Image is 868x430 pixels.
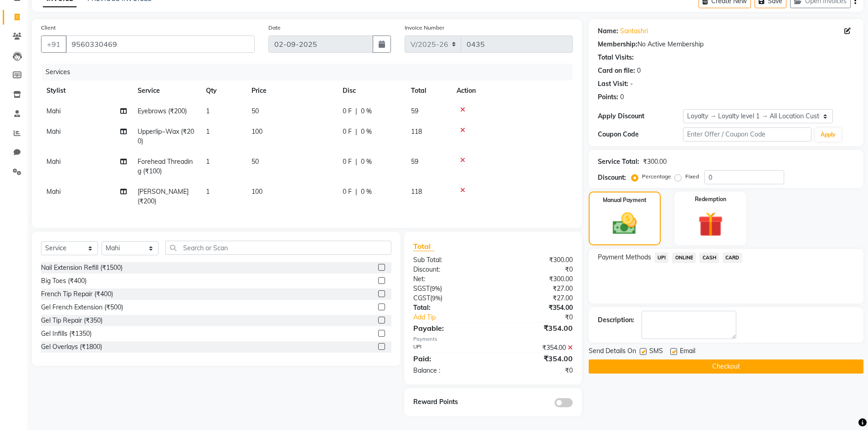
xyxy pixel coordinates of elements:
label: Redemption [695,195,726,203]
div: Nail Extension Refill (₹1500) [41,263,123,273]
div: Gel Infills (₹1350) [41,329,92,339]
span: Email [680,346,695,358]
div: No Active Membership [598,40,854,49]
span: 1 [206,127,210,136]
span: UPI [655,253,669,263]
div: Discount: [406,265,493,274]
div: Service Total: [598,157,639,167]
th: Service [132,81,200,101]
div: Reward Points [406,397,493,407]
span: Mahi [46,127,61,136]
div: - [630,79,633,89]
span: 50 [252,157,259,166]
div: Total: [406,303,493,313]
span: 118 [411,187,422,196]
div: ₹354.00 [493,303,580,313]
div: Coupon Code [598,130,683,139]
span: Mahi [46,157,61,166]
span: Mahi [46,187,61,196]
span: 50 [252,107,259,115]
span: Forehead Threading (₹100) [138,157,193,175]
span: ONLINE [672,253,696,263]
label: Client [41,24,56,32]
div: ₹300.00 [493,274,580,284]
div: ₹354.00 [493,343,580,353]
span: Eyebrows (₹200) [138,107,187,115]
div: ₹300.00 [643,157,667,167]
div: Discount: [598,173,626,182]
div: UPI [406,343,493,353]
span: 0 % [361,187,372,197]
th: Qty [200,81,246,101]
span: Send Details On [589,346,636,358]
span: Payment Methods [598,253,651,262]
span: CARD [723,253,742,263]
div: ₹300.00 [493,255,580,265]
div: Last Visit: [598,79,628,89]
span: SGST [413,284,430,293]
div: 0 [637,66,641,76]
div: Big Toes (₹400) [41,276,87,286]
span: 0 F [343,106,352,116]
div: ₹354.00 [493,323,580,334]
div: ₹0 [508,313,580,322]
th: Action [451,81,573,101]
label: Manual Payment [603,196,647,204]
span: 100 [252,127,262,136]
span: 59 [411,157,418,166]
span: 9% [431,285,440,292]
a: Add Tip [406,313,507,322]
div: Gel Overlays (₹1800) [41,342,102,352]
div: 0 [620,92,624,102]
span: 0 % [361,157,372,167]
div: Name: [598,26,618,36]
span: 1 [206,187,210,196]
div: Membership: [598,40,637,49]
label: Date [268,24,281,32]
span: 0 F [343,157,352,167]
span: 59 [411,107,418,115]
span: Total [413,242,434,251]
img: _cash.svg [605,210,644,238]
span: 0 % [361,106,372,116]
div: Card on file: [598,66,635,76]
label: Invoice Number [405,24,444,32]
button: Apply [815,128,841,142]
div: ₹0 [493,265,580,274]
div: Points: [598,92,618,102]
input: Search by Name/Mobile/Email/Code [66,35,255,53]
th: Disc [337,81,406,101]
span: 9% [432,294,441,302]
div: ₹354.00 [493,353,580,364]
div: Apply Discount [598,111,683,121]
input: Search or Scan [165,241,391,255]
div: ( ) [406,284,493,293]
span: 1 [206,107,210,115]
span: | [355,127,357,137]
span: | [355,106,357,116]
a: Santashri [620,26,648,36]
div: French Tip Repair (₹400) [41,289,113,299]
button: +91 [41,35,67,53]
span: [PERSON_NAME] (₹200) [138,187,189,205]
div: Payable: [406,323,493,334]
div: Payments [413,335,572,343]
span: 1 [206,157,210,166]
div: Description: [598,315,634,325]
div: Balance : [406,366,493,375]
div: Sub Total: [406,255,493,265]
button: Checkout [589,359,863,374]
input: Enter Offer / Coupon Code [683,127,812,142]
span: 0 F [343,127,352,137]
div: Gel Tip Repair (₹350) [41,316,103,325]
span: CASH [699,253,719,263]
label: Fixed [685,172,699,181]
span: | [355,187,357,197]
div: Services [42,64,580,81]
span: 118 [411,127,422,136]
span: 100 [252,187,262,196]
span: 0 F [343,187,352,197]
th: Stylist [41,81,132,101]
span: Upperlip~Wax (₹200) [138,127,194,145]
img: _gift.svg [690,209,731,240]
